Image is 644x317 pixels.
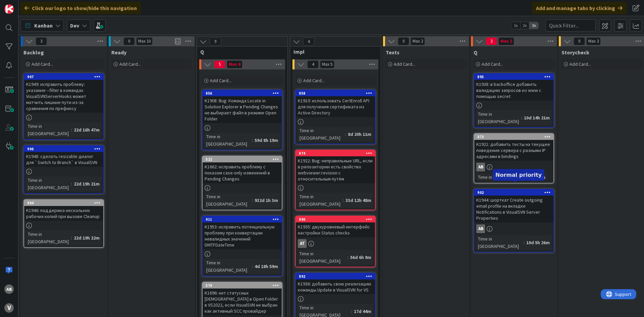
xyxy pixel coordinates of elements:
[482,61,503,67] span: Add Card...
[524,239,525,246] span: :
[210,77,231,84] span: Add Card...
[203,156,282,183] div: 522K1662: исправить проблему с показом case-only изменений в Pending Changes
[23,49,44,56] span: Backlog
[23,145,104,194] a: 906K1948: сделать resizable диалог для `Switch to Branch` в VisualSVNTime in [GEOGRAPHIC_DATA]:22...
[394,61,415,67] span: Add Card...
[71,180,72,188] span: :
[477,135,553,139] div: 873
[476,110,521,125] div: Time in [GEOGRAPHIC_DATA]
[203,282,282,288] div: 570
[24,74,103,113] div: 907K1949: исправить проблему: указание --filter в командах VisualSVNServerHooks может матчить лиш...
[24,80,103,113] div: K1949: исправить проблему: указание --filter в командах VisualSVNServerHooks может матчить лишние...
[203,216,282,249] div: 911K1953: исправить потенциальную проблему при конвертации невалидных значений DMTFDateTime
[24,200,103,206] div: 904
[474,196,553,222] div: K1944: шорткат Create outgoing email profile на вкладке Notifications в VisualSVN Server Properties
[520,22,529,29] span: 2x
[27,147,103,151] div: 906
[474,74,553,101] div: 895K1938: в backoffice добавить валидацию запросов из www с помощью secret
[296,273,375,279] div: 892
[529,22,538,29] span: 3x
[474,190,553,222] div: 902K1944: шорткат Create outgoing email profile на вкладке Notifications в VisualSVN Server Prope...
[203,156,282,162] div: 522
[574,37,585,45] span: 0
[203,90,282,123] div: 856K1908: Bug: Команда Locate in Solution Explorer в Pending Changes не выбирает файл в режиме Op...
[210,38,221,46] span: 9
[561,49,589,56] span: Storycheck
[348,254,373,261] div: 56d 6h 9m
[474,134,553,161] div: 873K1921: добавить тесты на текущее поведение сервера с разными IP адресами в bindings
[123,37,135,45] span: 0
[500,40,512,43] div: Max 2
[293,48,372,55] span: Impl
[303,77,325,84] span: Add Card...
[203,162,282,183] div: K1662: исправить проблему с показом case-only изменений в Pending Changes
[486,37,497,45] span: 3
[344,197,373,204] div: 33d 12h 48m
[299,274,375,279] div: 892
[299,217,375,222] div: 890
[4,4,14,14] img: Visit kanbanzone.com
[545,19,596,32] input: Quick Filter...
[24,206,103,221] div: K1946: поддержка нескольких рабочих копий при вызове Cleanup
[295,90,376,144] a: 858K1910: использовать CertEnroll API для получения сертификата из Active DirectoryTime in [GEOGR...
[72,234,101,242] div: 22d 19h 22m
[511,22,520,29] span: 1x
[351,308,352,315] span: :
[72,180,101,188] div: 22d 19h 21m
[24,200,103,221] div: 904K1946: поддержка нескольких рабочих копий при вызове Cleanup
[214,60,225,68] span: 5
[298,239,307,248] div: AT
[476,163,485,171] div: AB
[525,239,551,246] div: 10d 5h 26m
[477,190,553,195] div: 902
[26,122,71,137] div: Time in [GEOGRAPHIC_DATA]
[343,197,344,204] span: :
[203,96,282,123] div: K1908: Bug: Команда Locate in Solution Explorer в Pending Changes не выбирает файл в режиме Open ...
[296,156,375,183] div: K1922: Bug: неправильные URL, если в репозитории есть свойство webviewer:revision с относительным...
[476,224,485,233] div: AB
[522,114,551,121] div: 10d 14h 21m
[495,172,542,178] h5: Normal priority
[72,126,101,134] div: 22d 16h 47m
[296,150,375,156] div: 874
[352,308,373,315] div: 17d 44m
[26,176,71,191] div: Time in [GEOGRAPHIC_DATA]
[298,127,345,142] div: Time in [GEOGRAPHIC_DATA]
[474,74,553,80] div: 895
[119,61,141,67] span: Add Card...
[252,197,253,204] span: :
[296,90,375,117] div: 858K1910: использовать CertEnroll API для получения сертификата из Active Directory
[474,224,553,233] div: AB
[24,74,103,80] div: 907
[70,22,79,29] b: Dev
[23,199,104,248] a: 904K1946: поддержка нескольких рабочих копий при вызове CleanupTime in [GEOGRAPHIC_DATA]:22d 19h 22m
[474,133,554,183] a: 873K1921: добавить тесты на текущее поведение сервера с разными IP адресами в bindingsABTime in [...
[27,201,103,205] div: 904
[346,130,373,138] div: 8d 20h 11m
[296,216,375,237] div: 890K1935: двухуровневый интерфейс настройки Status checks
[203,288,282,315] div: K1696: нет статусных [DEMOGRAPHIC_DATA] в Open Folder в VS2022, если VisualSVN не выбран как акти...
[521,114,522,121] span: :
[200,48,279,55] span: Q
[413,40,423,43] div: Max 2
[203,222,282,249] div: K1953: исправить потенциальную проблему при конвертации невалидных значений DMTFDateTime
[202,216,282,276] a: 911K1953: исправить потенциальную проблему при конвертации невалидных значений DMTFDateTimeTime i...
[296,96,375,117] div: K1910: использовать CertEnroll API для получения сертификата из Active Directory
[203,216,282,222] div: 911
[205,133,252,148] div: Time in [GEOGRAPHIC_DATA]
[36,37,47,45] span: 3
[138,40,151,43] div: Max 10
[298,193,343,208] div: Time in [GEOGRAPHIC_DATA]
[253,137,280,144] div: 59d 8h 19m
[4,303,14,313] div: V
[26,230,71,245] div: Time in [GEOGRAPHIC_DATA]
[253,263,280,270] div: 4d 18h 59m
[202,90,282,150] a: 856K1908: Bug: Команда Locate in Solution Explorer в Pending Changes не выбирает файл в режиме Op...
[386,49,399,56] span: Texts
[205,193,252,208] div: Time in [GEOGRAPHIC_DATA]
[229,63,240,66] div: Max 4
[206,91,282,96] div: 856
[296,90,375,96] div: 858
[303,38,314,46] span: 4
[345,130,346,138] span: :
